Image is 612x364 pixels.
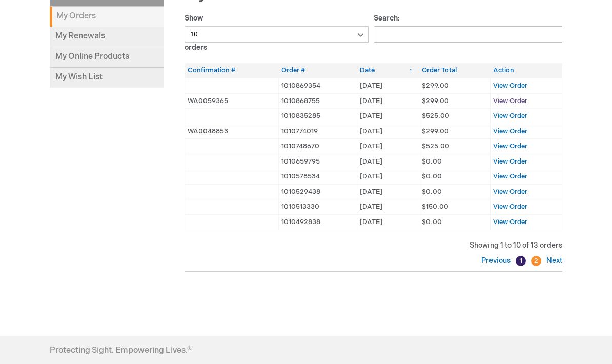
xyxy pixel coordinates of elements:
[185,26,369,43] select: Showorders
[422,82,449,90] span: $299.00
[357,169,419,185] td: [DATE]
[516,256,526,266] a: 1
[493,188,527,196] a: View Order
[422,218,442,226] span: $0.00
[357,63,419,78] th: Date: activate to sort column ascending
[493,82,527,90] a: View Order
[422,127,449,135] span: $299.00
[493,157,527,166] a: View Order
[357,109,419,124] td: [DATE]
[422,157,442,166] span: $0.00
[422,203,448,211] span: $150.00
[279,169,357,185] td: 1010578534
[422,188,442,196] span: $0.00
[279,78,357,93] td: 1010869354
[279,93,357,109] td: 1010868755
[493,203,527,211] a: View Order
[357,199,419,215] td: [DATE]
[481,256,513,265] a: Previous
[419,63,491,78] th: Order Total: activate to sort column ascending
[279,124,357,139] td: 1010774019
[493,127,527,135] a: View Order
[422,112,450,120] span: $525.00
[279,184,357,199] td: 1010529438
[279,109,357,124] td: 1010835285
[50,7,164,27] strong: My Orders
[279,215,357,230] td: 1010492838
[185,240,562,251] div: Showing 1 to 10 of 13 orders
[357,184,419,199] td: [DATE]
[357,78,419,93] td: [DATE]
[279,199,357,215] td: 1010513330
[185,93,279,109] td: WA0059365
[279,139,357,154] td: 1010748670
[50,47,164,68] a: My Online Products
[357,124,419,139] td: [DATE]
[185,124,279,139] td: WA0048853
[50,68,164,88] a: My Wish List
[357,154,419,169] td: [DATE]
[493,218,527,226] a: View Order
[50,346,191,355] h4: Protecting Sight. Empowering Lives.®
[279,63,357,78] th: Order #: activate to sort column ascending
[493,112,527,120] a: View Order
[493,142,527,150] a: View Order
[422,172,442,180] span: $0.00
[493,97,527,105] a: View Order
[422,142,450,150] span: $525.00
[493,172,527,180] a: View Order
[531,256,541,266] a: 2
[50,27,164,47] a: My Renewals
[544,256,562,265] a: Next
[422,97,449,105] span: $299.00
[374,26,563,43] input: Search:
[279,154,357,169] td: 1010659795
[357,215,419,230] td: [DATE]
[374,14,563,38] label: Search:
[491,63,562,78] th: Action: activate to sort column ascending
[357,139,419,154] td: [DATE]
[357,93,419,109] td: [DATE]
[185,63,279,78] th: Confirmation #: activate to sort column ascending
[185,14,369,52] label: Show orders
